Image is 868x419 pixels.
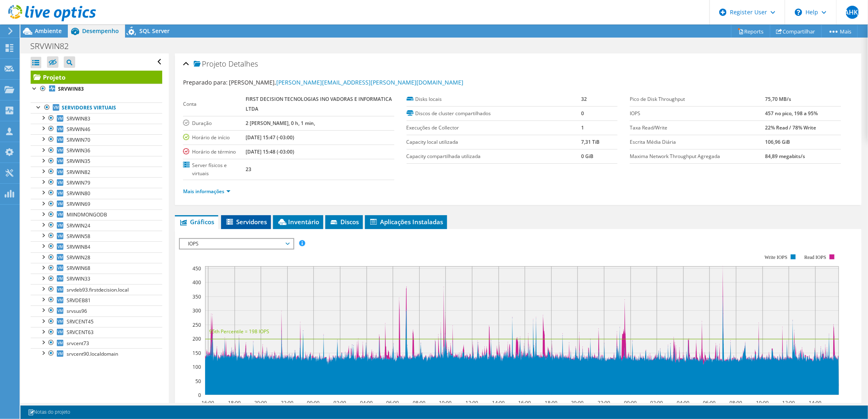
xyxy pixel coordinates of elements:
[67,126,90,133] span: SRVWIN46
[703,399,716,406] text: 06:00
[67,243,90,250] span: SRVWIN84
[277,218,319,226] span: Inventário
[67,190,90,197] span: SRVWIN80
[31,284,162,295] a: srvdeb93.firstdecision.local
[139,27,170,35] span: SQL Server
[729,399,742,406] text: 08:00
[192,363,201,370] text: 100
[581,138,600,145] b: 7,31 TiB
[360,399,373,406] text: 04:00
[192,321,201,328] text: 250
[194,60,226,68] span: Projeto
[31,167,162,177] a: SRVWIN82
[407,109,582,118] label: Discos de cluster compartilhados
[765,110,818,117] b: 457 no pico, 198 a 95%
[31,252,162,263] a: SRVWIN28
[782,399,795,406] text: 12:00
[67,115,90,122] span: SRVWIN83
[67,318,94,325] span: SRVCENT45
[677,399,689,406] text: 04:00
[192,279,201,286] text: 400
[246,166,251,173] b: 23
[209,328,269,335] text: 95th Percentile = 198 IOPS
[276,78,463,86] a: [PERSON_NAME][EMAIL_ADDRESS][PERSON_NAME][DOMAIN_NAME]
[765,138,790,145] b: 106,96 GiB
[67,286,129,293] span: srvdeb93.firstdecision.local
[765,124,817,131] b: 22% Read / 78% Write
[183,188,230,195] a: Mais informações
[386,399,399,406] text: 06:00
[407,95,582,103] label: Disks locais
[31,327,162,338] a: SRVCENT63
[35,27,62,35] span: Ambiente
[183,148,246,156] label: Horário de término
[201,399,214,406] text: 16:00
[439,399,452,406] text: 10:00
[67,297,91,304] span: SRVDEB81
[67,329,94,336] span: SRVCENT63
[246,134,294,141] b: [DATE] 15:47 (-03:00)
[67,179,90,186] span: SRVWIN79
[31,263,162,274] a: SRVWIN68
[246,148,294,155] b: [DATE] 15:48 (-03:00)
[192,265,201,272] text: 450
[27,42,81,51] h1: SRVWIN82
[67,201,90,207] span: SRVWIN69
[31,145,162,156] a: SRVWIN36
[545,399,557,406] text: 18:00
[333,399,346,406] text: 02:00
[630,95,765,103] label: Pico de Disk Throughput
[31,199,162,209] a: SRVWIN69
[31,241,162,252] a: SRVWIN84
[31,295,162,305] a: SRVDEB81
[67,147,90,154] span: SRVWIN36
[630,138,765,146] label: Escrita Média Diária
[650,399,663,406] text: 02:00
[31,156,162,167] a: SRVWIN35
[581,96,587,103] b: 32
[630,152,765,160] label: Maxima Network Throughput Agregada
[195,378,201,385] text: 50
[198,392,201,399] text: 0
[731,25,770,38] a: Reports
[228,399,241,406] text: 18:00
[183,134,246,142] label: Horário de início
[228,59,258,69] span: Detalhes
[67,265,90,272] span: SRVWIN68
[369,218,443,226] span: Aplicações Instaladas
[770,25,822,38] a: Compartilhar
[31,305,162,316] a: srvsus96
[281,399,293,406] text: 22:00
[407,124,582,132] label: Execuções de Collector
[518,399,531,406] text: 16:00
[31,113,162,124] a: SRVWIN83
[630,124,765,132] label: Taxa Read/Write
[67,340,89,347] span: srvcent73
[581,153,593,160] b: 0 GiB
[192,335,201,342] text: 200
[31,338,162,348] a: srvcent73
[192,307,201,314] text: 300
[183,100,246,108] label: Conta
[31,220,162,231] a: SRVWIN24
[192,350,201,357] text: 150
[756,399,769,406] text: 10:00
[229,78,463,86] span: [PERSON_NAME],
[67,169,90,176] span: SRVWIN82
[413,399,425,406] text: 08:00
[22,407,76,417] a: Notas do projeto
[67,308,87,314] span: srvsus96
[765,254,787,260] text: Write IOPS
[795,9,802,16] svg: \n
[597,399,610,406] text: 22:00
[407,152,582,160] label: Capacity compartilhada utilizada
[192,293,201,300] text: 350
[31,71,162,84] a: Projeto
[581,110,584,117] b: 0
[407,138,582,146] label: Capacity local utilizada
[183,119,246,127] label: Duração
[67,136,90,143] span: SRVWIN70
[31,209,162,220] a: MIINDMONGODB
[765,153,805,160] b: 84,89 megabits/s
[804,254,826,260] text: Read IOPS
